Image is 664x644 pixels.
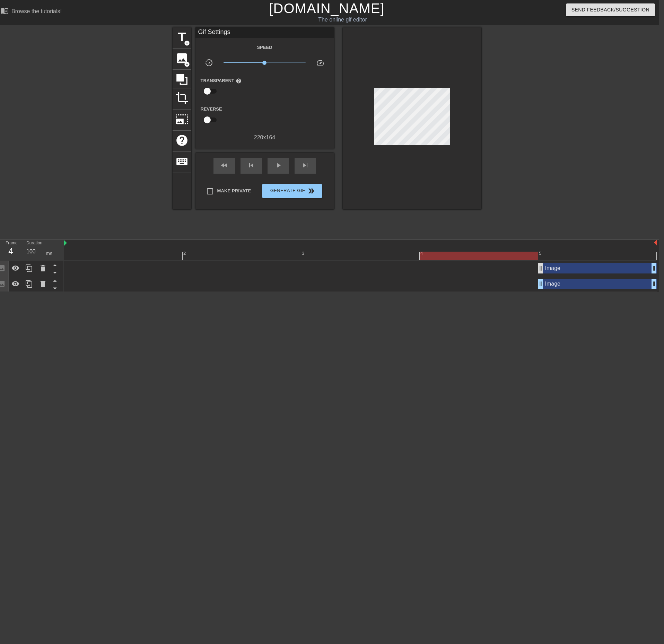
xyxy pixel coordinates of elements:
[537,265,544,272] span: drag_handle
[316,59,324,67] span: speed
[175,31,189,44] span: title
[265,187,319,195] span: Generate Gif
[301,161,309,169] span: skip_next
[46,250,52,257] div: ms
[0,7,9,15] span: menu_book
[175,134,189,147] span: help
[217,188,251,194] span: Make Private
[302,250,306,257] div: 3
[220,161,228,169] span: fast_rewind
[175,92,189,105] span: crop
[201,77,242,84] label: Transparent
[205,59,213,67] span: slow_motion_video
[257,44,272,51] label: Speed
[571,6,649,14] span: Send Feedback/Suggestion
[184,61,190,67] span: add_circle
[184,40,190,46] span: add_circle
[195,27,334,38] div: Gif Settings
[307,187,315,195] span: double_arrow
[420,250,424,257] div: 4
[650,265,657,272] span: drag_handle
[566,3,655,16] button: Send Feedback/Suggestion
[0,7,62,17] a: Browse the tutorials!
[654,240,657,245] img: bound-end.png
[201,106,222,113] label: Reverse
[262,184,322,198] button: Generate Gif
[175,155,189,168] span: keyboard
[269,1,384,16] a: [DOMAIN_NAME]
[247,161,255,169] span: skip_previous
[236,78,242,84] span: help
[26,241,42,245] label: Duration
[175,113,189,126] span: photo_size_select_large
[11,8,62,14] div: Browse the tutorials!
[175,52,189,65] span: image
[274,161,282,169] span: play_arrow
[183,250,187,257] div: 2
[537,280,544,287] span: drag_handle
[539,250,543,257] div: 5
[195,133,334,142] div: 220 x 164
[6,245,16,258] div: 4
[220,16,466,24] div: The online gif editor
[0,240,21,260] div: Frame
[650,280,657,287] span: drag_handle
